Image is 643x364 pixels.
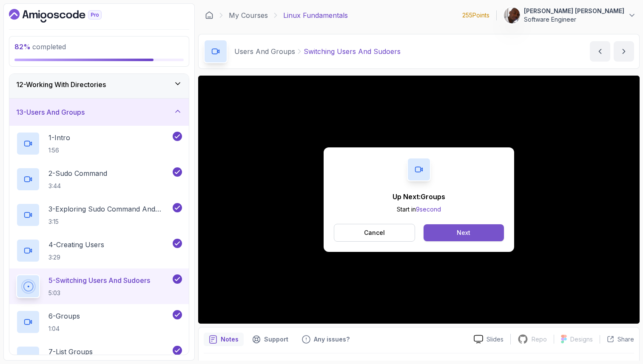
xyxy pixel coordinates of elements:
[9,9,121,23] a: Dashboard
[48,311,80,321] p: 6 - Groups
[16,239,182,262] button: 4-Creating Users3:29
[9,99,189,126] button: 13-Users And Groups
[297,333,355,346] button: Feedback button
[48,182,107,190] p: 3:44
[304,46,401,56] p: Switching Users And Sudoers
[457,229,470,237] div: Next
[600,335,634,344] button: Share
[416,206,441,213] span: 9 second
[393,192,445,202] p: Up Next: Groups
[504,7,636,24] button: user profile image[PERSON_NAME] [PERSON_NAME]Software Engineer
[614,41,634,62] button: next content
[229,10,268,20] a: My Courses
[16,274,182,298] button: 5-Switching Users And Sudoers5:03
[532,335,547,344] p: Repo
[16,310,182,334] button: 6-Groups1:04
[487,335,504,344] p: Slides
[234,46,295,56] p: Users And Groups
[393,205,445,214] p: Start in
[48,168,107,178] p: 2 - Sudo Command
[590,41,610,62] button: previous content
[14,42,66,51] span: completed
[283,10,348,20] p: Linux Fundamentals
[48,253,104,262] p: 3:29
[48,133,70,143] p: 1 - Intro
[48,217,171,226] p: 3:15
[205,11,213,20] a: Dashboard
[48,204,171,214] p: 3 - Exploring Sudo Command And Sudo List
[48,146,70,155] p: 1:56
[221,335,239,344] p: Notes
[247,333,293,346] button: Support button
[462,11,489,20] p: 255 Points
[314,335,350,344] p: Any issues?
[16,132,182,155] button: 1-Intro1:56
[504,7,520,23] img: user profile image
[48,240,104,250] p: 4 - Creating Users
[524,15,624,24] p: Software Engineer
[524,7,624,15] p: [PERSON_NAME] [PERSON_NAME]
[48,324,80,333] p: 1:04
[424,224,504,241] button: Next
[16,203,182,227] button: 3-Exploring Sudo Command And Sudo List3:15
[48,347,93,357] p: 7 - List Groups
[16,79,106,90] h3: 12 - Working With Directories
[204,333,244,346] button: notes button
[48,275,150,285] p: 5 - Switching Users And Sudoers
[198,76,640,324] iframe: 5 - Switching users and Sudoers
[16,107,85,117] h3: 13 - Users And Groups
[14,42,31,51] span: 82 %
[9,71,189,98] button: 12-Working With Directories
[48,289,150,297] p: 5:03
[570,335,593,344] p: Designs
[617,335,634,344] p: Share
[364,229,385,237] p: Cancel
[467,335,510,344] a: Slides
[16,167,182,191] button: 2-Sudo Command3:44
[334,224,415,242] button: Cancel
[264,335,288,344] p: Support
